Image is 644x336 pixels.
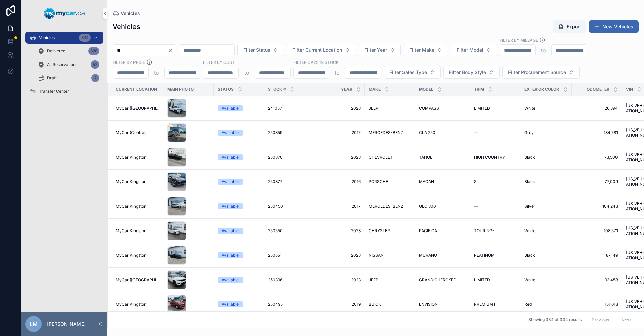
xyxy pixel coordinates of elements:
[524,302,532,307] span: Red
[369,253,384,258] span: NISSAN
[474,302,495,307] span: PREMIUM I
[553,20,586,33] button: Export
[268,228,283,234] span: 250550
[268,106,310,111] a: 241057
[359,44,401,56] button: Select Button
[576,130,618,135] a: 134,781
[318,179,361,184] a: 2016
[116,204,146,209] span: MyCar Kingston
[589,20,639,33] button: New Vehicles
[576,253,618,258] a: 87,149
[524,253,568,258] a: Black
[318,204,361,209] a: 2017
[222,154,239,160] div: Available
[335,69,340,77] p: to
[474,106,516,111] a: LIMITED
[116,228,159,234] a: MyCar Kingston
[524,130,534,135] span: Grey
[318,155,361,160] a: 2023
[318,253,361,258] a: 2023
[419,302,466,307] a: ENVISION
[268,277,310,283] a: 250396
[419,130,466,135] a: CLA 250
[474,253,495,258] span: PLATINUM
[292,47,342,53] span: Filter Current Location
[474,302,516,307] a: PREMIUM I
[369,155,411,160] a: CHEVROLET
[25,32,103,44] a: Vehicles334
[21,27,107,106] div: scrollable content
[34,58,103,71] a: All Reservations57
[502,66,580,79] button: Select Button
[218,130,260,136] a: Available
[47,321,86,327] p: [PERSON_NAME]
[524,204,535,209] span: Silver
[318,106,361,111] span: 2023
[541,46,546,54] p: to
[116,106,159,111] span: MyCar ([GEOGRAPHIC_DATA])
[268,204,283,209] span: 250450
[218,154,260,160] a: Available
[116,302,146,307] span: MyCar Kingston
[116,277,159,283] a: MyCar ([GEOGRAPHIC_DATA])
[47,48,65,54] span: Delivered
[47,62,77,67] span: All Reservations
[218,228,260,234] a: Available
[500,37,538,43] label: Filter By Mileage
[587,87,609,92] span: Odometer
[524,228,535,234] span: White
[218,87,234,92] span: Status
[287,44,356,56] button: Select Button
[409,47,434,53] span: Filter Make
[39,89,69,94] span: Transfer Center
[369,179,388,184] span: PORSCHE
[218,203,260,209] a: Available
[451,44,497,56] button: Select Button
[419,204,436,209] span: GLC 300
[443,66,500,79] button: Select Button
[474,87,484,92] span: Trim
[268,130,282,135] span: 250359
[419,106,466,111] a: COMPASS
[268,302,310,307] a: 250495
[116,302,159,307] a: MyCar Kingston
[268,302,283,307] span: 250495
[25,85,103,97] a: Transfer Center
[524,277,535,283] span: White
[91,74,99,82] div: 2
[369,277,378,283] span: JEEP
[419,204,466,209] a: GLC 300
[318,130,361,135] a: 2017
[318,277,361,283] a: 2023
[576,179,618,184] a: 77,009
[168,48,176,53] button: Clear
[369,302,381,307] span: BUICK
[222,130,239,136] div: Available
[474,228,516,234] a: TOURING-L
[116,130,147,135] span: MyCar (Central)
[44,8,85,19] img: App logo
[576,228,618,234] span: 108,571
[369,87,381,92] span: Make
[576,106,618,111] a: 26,894
[268,253,282,258] span: 250551
[222,277,239,283] div: Available
[318,228,361,234] a: 2023
[268,277,282,283] span: 250396
[268,106,282,111] span: 241057
[268,204,310,209] a: 250450
[369,277,411,283] a: JEEP
[116,130,159,135] a: MyCar (Central)
[389,69,427,76] span: Filter Sales Type
[88,47,99,55] div: 828
[369,130,411,135] a: MERCEDES-BENZ
[369,130,404,135] span: MERCEDES-BENZ
[524,204,568,209] a: Silver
